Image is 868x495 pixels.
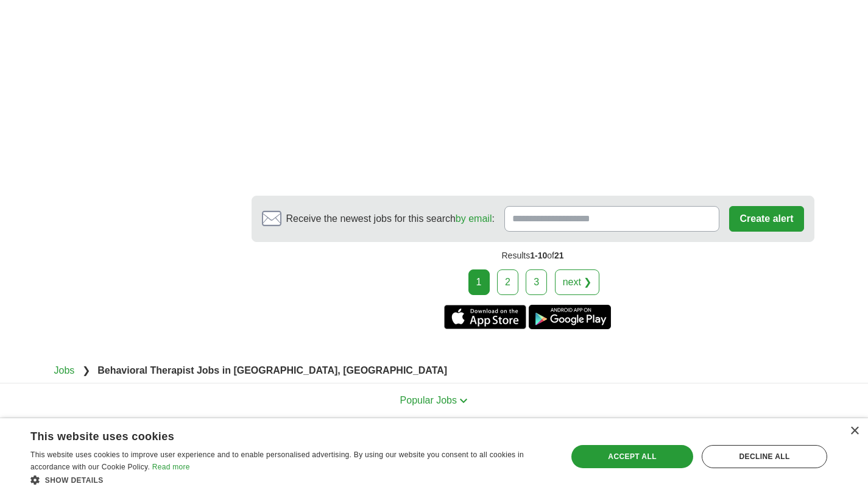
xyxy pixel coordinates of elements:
span: 21 [554,251,564,260]
span: Receive the newest jobs for this search : [286,212,495,226]
a: by email [456,213,492,224]
a: 2 [497,269,518,295]
button: Create alert [729,206,803,232]
span: Popular Jobs [400,395,457,405]
a: next ❯ [555,269,600,295]
div: Decline all [702,445,827,468]
a: 3 [526,269,547,295]
a: Get the iPhone app [444,305,526,329]
strong: Behavioral Therapist Jobs in [GEOGRAPHIC_DATA], [GEOGRAPHIC_DATA] [97,365,447,376]
div: 1 [468,269,490,295]
a: Get the Android app [529,305,611,329]
span: 1-10 [530,251,547,260]
div: Close [850,427,859,436]
span: ❯ [82,365,90,376]
a: Jobs [54,365,75,376]
div: Results of [252,242,814,269]
div: Accept all [571,445,693,468]
img: toggle icon [459,398,468,404]
span: Show details [45,476,104,485]
span: This website uses cookies to improve user experience and to enable personalised advertising. By u... [30,450,524,471]
div: This website uses cookies [30,426,521,444]
a: Read more, opens a new window [152,463,190,471]
div: Show details [30,474,551,486]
